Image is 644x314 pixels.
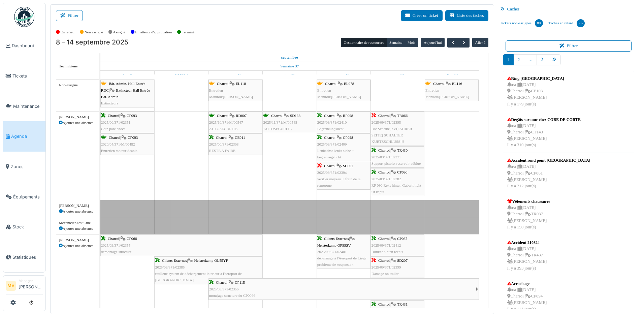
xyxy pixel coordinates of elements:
span: Charroi [378,148,390,152]
span: Charroi [217,114,228,118]
span: 2025/09/371/02385 [155,265,185,269]
span: Charroi [378,258,390,262]
a: … [524,54,537,65]
span: Begrenzungslicht [317,127,344,131]
span: AUTOSECURITE [263,127,292,131]
nav: pager [503,54,635,71]
a: 13 septembre 2025 [390,71,406,79]
img: Badge_color-CXgf-gQk.svg [14,7,34,27]
div: | [317,81,370,100]
span: CP115 [235,280,245,284]
a: Dashboard [3,31,45,61]
a: Accident rond point [GEOGRAPHIC_DATA] n/a |[DATE] Charroi |CP061 [PERSON_NAME]Il y a 212 jour(s) [506,156,592,191]
div: n/a | [DATE] Charroi | CP061 [PERSON_NAME] Il y a 212 jour(s) [507,163,590,189]
span: 2025/06/371/02351 [101,120,131,124]
span: 2025/09/371/02371 [372,155,401,159]
button: Suivant [458,38,470,48]
span: Vacances [100,218,121,224]
span: RD007 [236,114,247,118]
label: Non assigné [85,29,103,35]
div: Ring [GEOGRAPHIC_DATA] [507,75,564,82]
span: EL078 [344,82,354,86]
span: Charroi [216,280,227,284]
div: Accident rond point [GEOGRAPHIC_DATA] [507,157,590,163]
div: Ajouter une absence [59,120,96,126]
span: TR430 [397,148,408,152]
span: CP066 [127,237,137,241]
label: Terminé [182,29,194,35]
h2: 8 – 14 septembre 2025 [56,38,128,46]
button: Semaine [387,38,405,47]
a: Semaine 37 [279,62,300,70]
div: Ajouter une absence [59,226,96,231]
span: vérifier moyeau + frein de la remorque [317,177,360,187]
span: 2025/09/371/02410 [317,120,347,124]
span: 2025/10/371/M/00547 [209,120,243,124]
a: Ring [GEOGRAPHIC_DATA] n/a |[DATE] Charroi |CP103 [PERSON_NAME]Il y a 179 jour(s) [506,74,566,109]
span: Heisterkamp OL55YF [194,258,228,262]
span: 2025/11/371/M/00548 [263,120,297,124]
span: Extincteur Hall Entrée Bât. Admin. [101,88,150,99]
span: Charroi [378,302,390,306]
li: MV [6,281,16,291]
span: Équipements [13,194,43,200]
span: Entretien moteur Scania [101,149,137,153]
div: Non-assigné [59,82,96,88]
div: | [372,113,424,145]
button: Filtrer [56,10,83,21]
div: Acrochage [507,281,547,287]
div: | [101,134,154,154]
a: 8 septembre 2025 [121,71,133,79]
span: dépannage à l'Aeroport de Liége probleme de suspension [317,256,366,266]
a: 2 [513,54,524,65]
span: 2025/09/371/02401 [317,250,347,254]
div: | [209,134,262,154]
div: n/a | [DATE] Charroi | CP103 [PERSON_NAME] Il y a 179 jour(s) [507,82,564,107]
button: Créer un ticket [401,10,443,21]
span: 2025/09/371/02395 [372,120,401,124]
div: [PERSON_NAME] [59,237,96,243]
div: | [209,81,262,100]
span: 2025/09/371/02399 [372,265,401,269]
span: CP096 [397,170,407,174]
div: | [372,169,424,195]
span: Charroi [271,114,283,118]
div: n/a | [DATE] Charroi | CP094 [PERSON_NAME] Il y a 114 jour(s) [507,287,547,313]
span: Charroi [378,170,390,174]
a: Tâches en retard [546,14,587,32]
div: | [317,163,370,189]
span: CP098 [343,135,353,139]
div: Ajouter une absence [59,209,96,214]
span: Charroi [433,82,445,86]
span: mont(age structure du CP0066 [209,293,255,297]
label: En retard [61,29,74,35]
a: 14 septembre 2025 [444,71,459,79]
span: CE011 [235,135,245,139]
span: Stock [12,224,43,230]
span: SD138 [290,114,300,118]
span: Charroi [217,82,228,86]
a: Stock [3,212,45,242]
a: Agenda [3,121,45,152]
span: 2026/04/371/M/00482 [101,142,135,146]
button: Liste des tâches [445,10,488,21]
span: Charroi [325,82,336,86]
span: demontage structure [101,250,132,254]
span: Entretien Manitou/[PERSON_NAME] [317,88,361,99]
span: 2025/09/371/02382 [372,177,401,181]
div: n/a | [DATE] Charroi | CT143 [PERSON_NAME] Il y a 310 jour(s) [507,123,581,149]
div: n/a | [DATE] Charroi | TR037 [PERSON_NAME] Il y a 150 jour(s) [507,205,550,230]
span: Die Scheibe, r.v.(FAHRER SEITE) SCHALTER KURTZSCHLUSS!!! [372,127,412,144]
span: Extincteurs [101,101,118,105]
span: CP093 [128,135,138,139]
span: RP 096 Reks hinten Gaberit licht ist kaput [372,183,421,194]
div: | [209,279,476,299]
span: Charroi [378,114,390,118]
span: Entretien Manitou/[PERSON_NAME] [209,88,253,99]
span: RP098 [343,114,353,118]
span: Charroi [378,237,390,241]
span: Charroi [324,114,335,118]
div: | [263,113,316,132]
span: Heisterkamp OP99SV [317,243,351,247]
span: TR431 [397,302,408,306]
